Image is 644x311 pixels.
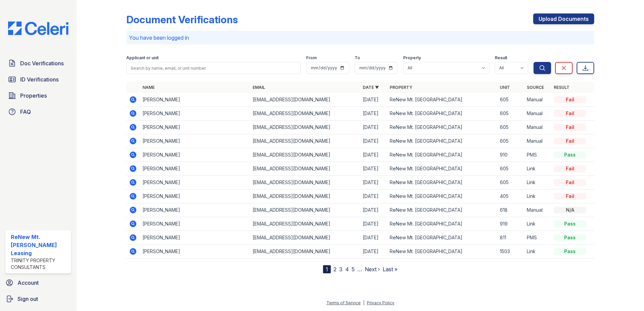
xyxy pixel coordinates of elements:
[250,176,360,189] td: [EMAIL_ADDRESS][DOMAIN_NAME]
[387,245,497,258] td: ReNew Mt. [GEOGRAPHIC_DATA]
[497,189,524,203] td: 405
[142,85,155,90] a: Name
[527,85,544,90] a: Source
[365,266,380,273] a: Next ›
[140,120,250,134] td: [PERSON_NAME]
[360,107,387,120] td: [DATE]
[497,231,524,245] td: 811
[5,57,71,70] a: Doc Verifications
[5,73,71,86] a: ID Verifications
[20,92,47,100] span: Properties
[554,248,586,255] div: Pass
[360,203,387,217] td: [DATE]
[383,266,397,273] a: Last »
[250,245,360,258] td: [EMAIL_ADDRESS][DOMAIN_NAME]
[360,176,387,189] td: [DATE]
[360,120,387,134] td: [DATE]
[554,85,570,90] a: Result
[140,231,250,245] td: [PERSON_NAME]
[360,148,387,162] td: [DATE]
[387,231,497,245] td: ReNew Mt. [GEOGRAPHIC_DATA]
[352,266,355,273] a: 5
[387,107,497,120] td: ReNew Mt. [GEOGRAPHIC_DATA]
[497,107,524,120] td: 605
[5,89,71,102] a: Properties
[524,203,551,217] td: Manual
[387,217,497,231] td: ReNew Mt. [GEOGRAPHIC_DATA]
[524,217,551,231] td: Link
[129,34,591,42] p: You have been logged in
[250,148,360,162] td: [EMAIL_ADDRESS][DOMAIN_NAME]
[554,124,586,131] div: Fail
[554,193,586,200] div: Fail
[524,120,551,134] td: Manual
[3,22,74,35] img: CE_Logo_Blue-a8612792a0a2168367f1c8372b55b34899dd931a85d93a1a3d3e32e68fde9ad4.png
[387,93,497,107] td: ReNew Mt. [GEOGRAPHIC_DATA]
[11,233,68,257] div: ReNew Mt. [PERSON_NAME] Leasing
[524,148,551,162] td: PMS
[497,203,524,217] td: 618
[387,134,497,148] td: ReNew Mt. [GEOGRAPHIC_DATA]
[387,203,497,217] td: ReNew Mt. [GEOGRAPHIC_DATA]
[20,108,31,116] span: FAQ
[554,138,586,144] div: Fail
[495,55,507,61] label: Result
[497,176,524,189] td: 605
[497,217,524,231] td: 919
[250,189,360,203] td: [EMAIL_ADDRESS][DOMAIN_NAME]
[250,134,360,148] td: [EMAIL_ADDRESS][DOMAIN_NAME]
[554,179,586,186] div: Fail
[360,162,387,176] td: [DATE]
[363,300,364,305] div: |
[524,93,551,107] td: Manual
[126,62,301,74] input: Search by name, email, or unit number
[11,257,68,271] div: Trinity Property Consultants
[524,162,551,176] td: Link
[554,165,586,172] div: Fail
[140,148,250,162] td: [PERSON_NAME]
[363,85,379,90] a: Date ▼
[387,176,497,189] td: ReNew Mt. [GEOGRAPHIC_DATA]
[387,162,497,176] td: ReNew Mt. [GEOGRAPHIC_DATA]
[3,292,74,306] a: Sign out
[20,59,64,67] span: Doc Verifications
[140,245,250,258] td: [PERSON_NAME]
[524,134,551,148] td: Manual
[126,55,159,61] label: Applicant or unit
[333,266,336,273] a: 2
[497,120,524,134] td: 605
[140,176,250,189] td: [PERSON_NAME]
[390,85,412,90] a: Property
[18,279,39,287] span: Account
[306,55,317,61] label: From
[554,110,586,117] div: Fail
[140,93,250,107] td: [PERSON_NAME]
[140,203,250,217] td: [PERSON_NAME]
[524,245,551,258] td: Link
[554,151,586,158] div: Pass
[367,300,394,305] a: Privacy Policy
[360,245,387,258] td: [DATE]
[500,85,510,90] a: Unit
[355,55,360,61] label: To
[357,265,362,273] span: …
[387,189,497,203] td: ReNew Mt. [GEOGRAPHIC_DATA]
[554,234,586,241] div: Pass
[554,96,586,103] div: Fail
[387,120,497,134] td: ReNew Mt. [GEOGRAPHIC_DATA]
[250,120,360,134] td: [EMAIL_ADDRESS][DOMAIN_NAME]
[250,162,360,176] td: [EMAIL_ADDRESS][DOMAIN_NAME]
[140,134,250,148] td: [PERSON_NAME]
[250,217,360,231] td: [EMAIL_ADDRESS][DOMAIN_NAME]
[497,162,524,176] td: 605
[360,134,387,148] td: [DATE]
[250,203,360,217] td: [EMAIL_ADDRESS][DOMAIN_NAME]
[497,134,524,148] td: 605
[140,107,250,120] td: [PERSON_NAME]
[250,107,360,120] td: [EMAIL_ADDRESS][DOMAIN_NAME]
[126,13,238,26] div: Document Verifications
[554,207,586,213] div: N/A
[5,105,71,118] a: FAQ
[497,245,524,258] td: 1503
[524,176,551,189] td: Link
